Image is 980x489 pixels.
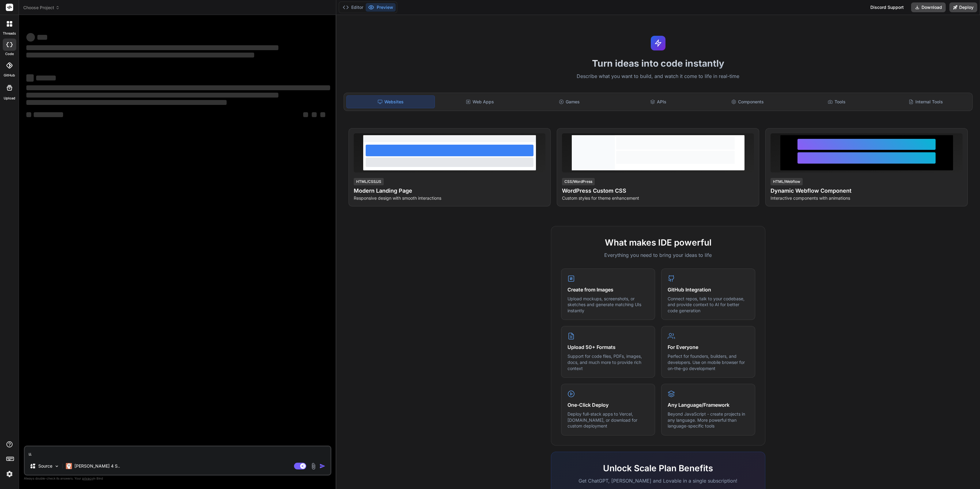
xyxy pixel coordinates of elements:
button: Download [911,2,946,12]
span: ‌ [26,112,31,117]
p: Custom styles for theme enhancement [562,195,754,201]
p: Always double-check its answers. Your in Bind [24,476,331,481]
span: ‌ [320,112,325,117]
button: Editor [340,3,366,12]
p: Connect repos, talk to your codebase, and provide context to AI for better code generation [668,296,749,314]
span: ‌ [26,85,330,90]
span: privacy [82,476,93,480]
span: ‌ [37,35,47,40]
p: Interactive components with animations [771,195,963,201]
div: Tools [793,95,881,108]
h2: Unlock Scale Plan Benefits [561,462,755,475]
p: Support for code files, PDFs, images, docs, and much more to provide rich context [567,353,649,371]
label: code [5,51,14,57]
span: Choose Project [23,5,60,11]
p: Get ChatGPT, [PERSON_NAME] and Lovable in a single subscription! [561,477,755,484]
p: Describe what you want to build, and watch it come to life in real-time [340,72,976,80]
h4: Create from Images [567,286,649,293]
span: ‌ [36,76,56,80]
p: Beyond JavaScript - create projects in any language. More powerful than language-specific tools [668,411,749,429]
span: ‌ [303,112,308,117]
span: ‌ [26,100,227,105]
div: Internal Tools [882,95,970,108]
div: HTML/Webflow [771,178,803,185]
div: Discord Support [867,2,907,12]
img: Pick Models [54,464,59,469]
h4: For Everyone [668,343,749,351]
p: [PERSON_NAME] 4 S.. [74,463,120,469]
textarea: แ [25,446,330,458]
span: ‌ [26,45,278,50]
h2: What makes IDE powerful [561,236,755,249]
label: Upload [4,96,15,101]
button: Preview [366,3,396,12]
h4: Any Language/Framework [668,401,749,409]
label: GitHub [4,73,15,78]
p: Upload mockups, screenshots, or sketches and generate matching UIs instantly [567,296,649,314]
span: ‌ [26,93,278,98]
img: settings [4,469,15,479]
span: ‌ [26,74,34,82]
div: APIs [614,95,702,108]
h4: Dynamic Webflow Component [771,187,963,195]
h4: GitHub Integration [668,286,749,293]
img: Claude 4 Sonnet [66,463,72,469]
h4: Modern Landing Page [354,187,546,195]
div: Games [525,95,613,108]
div: Components [703,95,791,108]
div: Websites [346,95,435,108]
label: threads [3,31,16,36]
span: ‌ [26,33,35,42]
img: icon [319,463,326,469]
span: ‌ [34,112,63,117]
button: Deploy [949,2,977,12]
p: Everything you need to bring your ideas to life [561,251,755,259]
p: Responsive design with smooth interactions [354,195,546,201]
h4: One-Click Deploy [567,401,649,409]
span: ‌ [312,112,317,117]
h1: Turn ideas into code instantly [340,58,976,69]
h4: WordPress Custom CSS [562,187,754,195]
div: HTML/CSS/JS [354,178,384,185]
img: attachment [310,463,317,470]
span: ‌ [26,53,254,57]
p: Source [38,463,52,469]
div: Web Apps [436,95,524,108]
p: Perfect for founders, builders, and developers. Use on mobile browser for on-the-go development [668,353,749,371]
h4: Upload 50+ Formats [567,343,649,351]
p: Deploy full-stack apps to Vercel, [DOMAIN_NAME], or download for custom deployment [567,411,649,429]
div: CSS/WordPress [562,178,595,185]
